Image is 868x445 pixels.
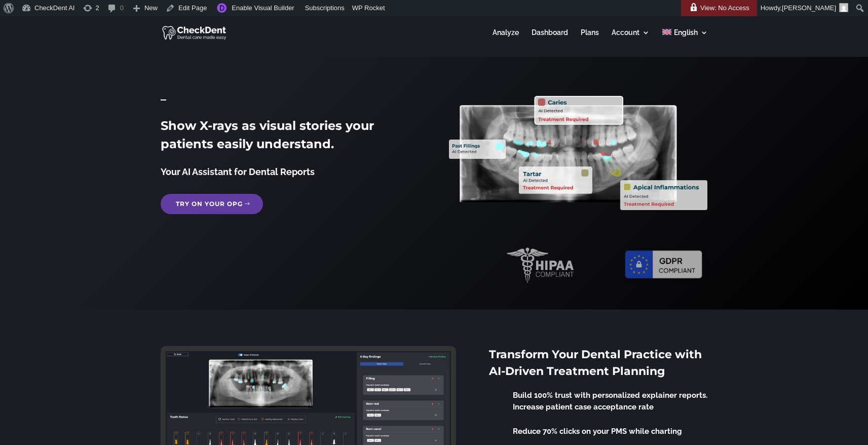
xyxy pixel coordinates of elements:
a: English [662,29,707,49]
span: Your AI Assistant for Dental Reports [161,166,315,177]
span: Reduce 70% clicks on your PMS while charting [513,427,682,436]
span: English [674,28,698,37]
span: Build 100% trust with personalized explainer reports. Increase patient case acceptance rate [513,391,707,412]
span: [PERSON_NAME] [782,4,836,12]
a: Dashboard [532,29,568,49]
a: Try on your OPG [161,194,263,214]
a: Account [612,29,650,49]
img: CheckDent AI [162,24,228,41]
h2: Show X-rays as visual stories your patients easily understand. [161,117,419,158]
a: Plans [581,29,599,49]
img: Arnav Saha [839,3,848,12]
span: _ [161,89,166,102]
span: Transform Your Dental Practice with AI-Driven Treatment Planning [489,348,702,378]
img: X_Ray_annotated [449,96,707,210]
a: Analyze [493,29,519,49]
